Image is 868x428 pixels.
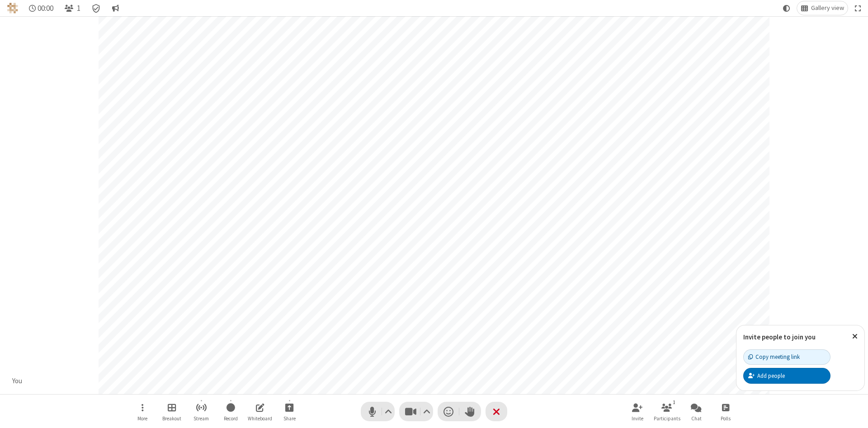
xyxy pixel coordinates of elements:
button: Open chat [683,399,710,424]
img: QA Selenium DO NOT DELETE OR CHANGE [7,3,18,14]
label: Invite people to join you [743,333,816,341]
span: Stream [193,416,209,421]
button: Open shared whiteboard [246,399,274,424]
span: Chat [691,416,702,421]
span: Participants [654,416,680,421]
div: Meeting details Encryption enabled [88,1,105,15]
button: Open participant list [61,1,84,15]
button: Invite participants (Alt+I) [624,399,651,424]
button: Open participant list [653,399,680,424]
button: Stop video (Alt+V) [399,402,433,421]
span: Breakout [162,416,181,421]
button: Audio settings [382,402,395,421]
button: Change layout [797,1,848,15]
div: Copy meeting link [748,353,800,361]
span: Share [283,416,296,421]
button: Start recording [217,399,244,424]
button: Start streaming [188,399,215,424]
button: Send a reaction [438,402,459,421]
button: Video setting [421,402,433,421]
button: Mute (Alt+A) [361,402,395,421]
span: Polls [721,416,731,421]
button: Using system theme [779,1,794,15]
div: 1 [670,398,678,406]
button: Open menu [129,399,156,424]
button: Close popover [845,325,864,348]
span: Gallery view [811,5,844,12]
span: Invite [632,416,643,421]
div: You [9,376,26,386]
span: Record [224,416,238,421]
span: 00:00 [38,4,53,13]
button: Conversation [108,1,123,15]
button: Copy meeting link [743,349,830,365]
span: 1 [77,4,80,13]
div: Timer [25,1,57,15]
button: Raise hand [459,402,481,421]
button: Open poll [712,399,739,424]
button: Manage Breakout Rooms [158,399,185,424]
span: Whiteboard [248,416,272,421]
button: Add people [743,368,830,383]
button: End or leave meeting [486,402,507,421]
span: More [137,416,147,421]
button: Start sharing [276,399,303,424]
button: Fullscreen [851,1,865,15]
